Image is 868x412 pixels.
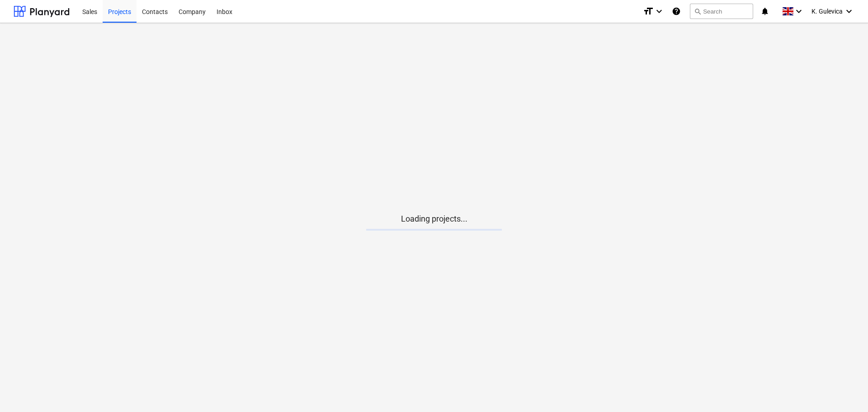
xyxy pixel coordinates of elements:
[654,6,665,17] i: keyboard_arrow_down
[366,213,502,224] p: Loading projects...
[643,6,654,17] i: format_size
[793,6,804,17] i: keyboard_arrow_down
[811,8,843,15] span: K. Gulevica
[844,6,854,17] i: keyboard_arrow_down
[694,8,701,15] span: search
[760,6,769,17] i: notifications
[690,4,753,19] button: Search
[672,6,681,17] i: Knowledge base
